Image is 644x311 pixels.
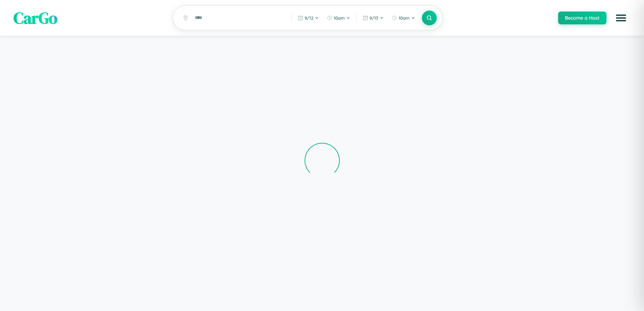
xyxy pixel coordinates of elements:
[388,13,419,23] button: 10am
[14,7,57,29] span: CarGo
[305,15,313,21] span: 9 / 12
[399,15,410,21] span: 10am
[359,13,387,23] button: 9/13
[369,15,378,21] span: 9 / 13
[294,13,322,23] button: 9/12
[558,12,606,24] button: Become a Host
[324,13,354,23] button: 10am
[334,15,345,21] span: 10am
[612,8,630,27] button: Open menu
